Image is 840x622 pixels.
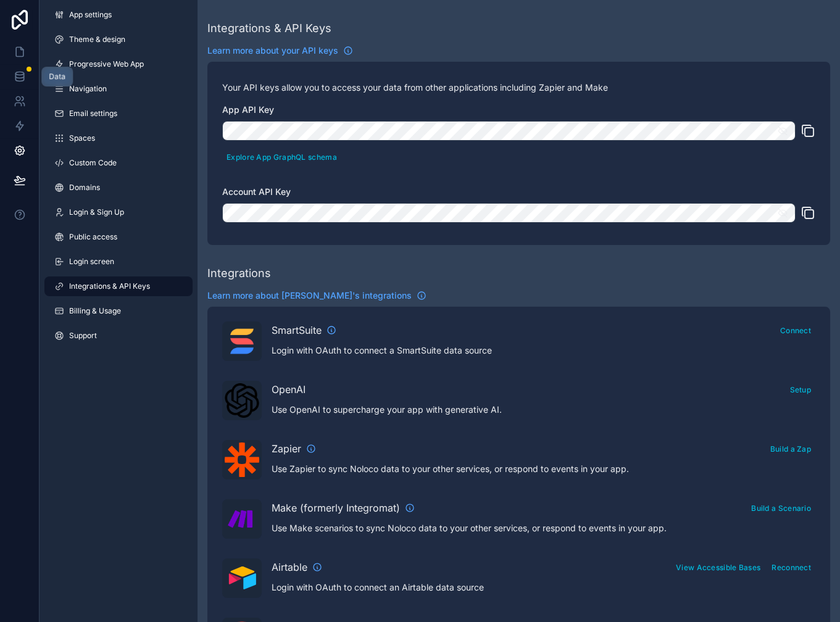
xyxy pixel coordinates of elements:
span: App settings [69,10,112,20]
a: App settings [44,5,193,25]
img: OpenAI [225,383,259,418]
span: Login & Sign Up [69,207,124,217]
a: View Accessible Bases [672,560,765,573]
span: Domains [69,183,100,193]
span: Billing & Usage [69,306,121,316]
p: Login with OAuth to connect a SmartSuite data source [272,344,815,357]
a: Billing & Usage [44,301,193,321]
span: Custom Code [69,158,117,168]
button: Reconnect [767,558,815,576]
a: Learn more about your API keys [207,44,353,57]
a: Theme & design [44,30,193,49]
span: Login screen [69,257,114,267]
span: OpenAI [272,382,306,397]
button: Explore App GraphQL schema [222,148,341,166]
a: Domains [44,178,193,197]
a: Learn more about [PERSON_NAME]'s integrations [207,289,426,302]
p: Use OpenAI to supercharge your app with generative AI. [272,404,815,416]
a: Connect [776,323,815,336]
span: Theme & design [69,35,125,44]
button: View Accessible Bases [672,558,765,576]
a: Custom Code [44,153,193,173]
img: SmartSuite [225,324,259,359]
span: Zapier [272,441,301,456]
div: Integrations [207,265,271,282]
a: Explore App GraphQL schema [222,150,341,162]
span: Learn more about [PERSON_NAME]'s integrations [207,289,412,302]
span: App API Key [222,104,274,115]
img: Make (formerly Integromat) [225,502,259,536]
a: Email settings [44,104,193,123]
button: Build a Zap [766,440,815,458]
span: Public access [69,232,117,242]
a: Login & Sign Up [44,202,193,222]
a: Setup [786,383,816,395]
span: Airtable [272,560,307,574]
div: Data [49,72,65,81]
a: Reconnect [767,560,815,573]
button: Build a Scenario [747,499,815,517]
img: Zapier [225,442,259,477]
span: SmartSuite [272,323,322,338]
span: Make (formerly Integromat) [272,500,400,515]
a: Build a Scenario [747,501,815,513]
a: Build a Zap [766,442,815,454]
span: Navigation [69,84,107,94]
p: Your API keys allow you to access your data from other applications including Zapier and Make [222,81,815,94]
span: Integrations & API Keys [69,281,150,291]
p: Login with OAuth to connect an Airtable data source [272,581,815,594]
a: Integrations & API Keys [44,276,193,296]
a: Login screen [44,252,193,272]
a: Public access [44,227,193,247]
img: Airtable [225,566,259,589]
a: Support [44,326,193,346]
button: Connect [776,321,815,339]
span: Spaces [69,133,95,143]
a: Navigation [44,79,193,99]
span: Email settings [69,109,117,118]
span: Support [69,331,97,341]
span: Learn more about your API keys [207,44,338,57]
a: Progressive Web App [44,54,193,74]
p: Use Make scenarios to sync Noloco data to your other services, or respond to events in your app. [272,522,815,534]
div: Integrations & API Keys [207,20,331,37]
span: Progressive Web App [69,59,144,69]
button: Setup [786,381,816,399]
a: Spaces [44,128,193,148]
span: Account API Key [222,186,291,197]
p: Use Zapier to sync Noloco data to your other services, or respond to events in your app. [272,463,815,475]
